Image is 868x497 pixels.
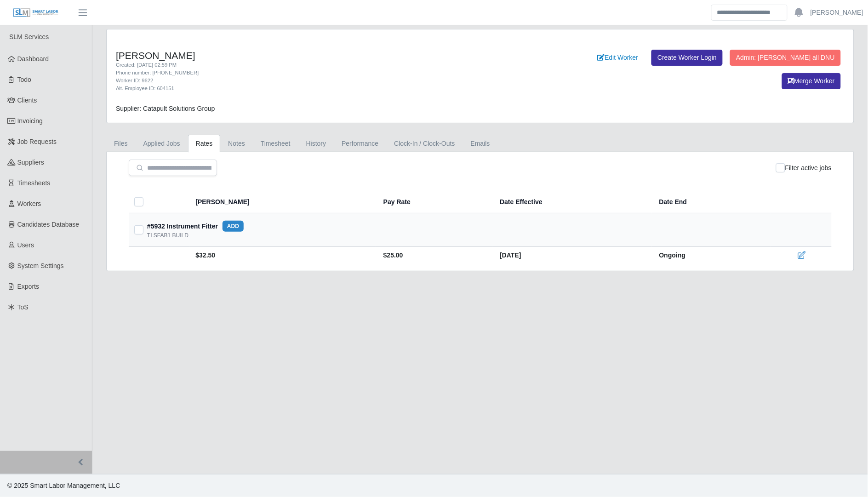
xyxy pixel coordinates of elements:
[147,221,244,232] div: #5932 Instrument Fitter
[116,85,535,92] div: Alt. Employee ID: 604151
[730,50,841,66] button: Admin: [PERSON_NAME] all DNU
[223,221,244,232] button: add
[17,179,51,187] span: Timesheets
[782,73,841,89] button: Merge Worker
[17,241,34,249] span: Users
[492,247,651,264] td: [DATE]
[7,482,120,489] span: © 2025 Smart Labor Management, LLC
[298,135,334,153] a: History
[116,105,215,112] span: Supplier: Catapult Solutions Group
[811,8,863,17] a: [PERSON_NAME]
[17,303,29,311] span: ToS
[116,50,535,61] h4: [PERSON_NAME]
[147,232,188,239] div: TI SFAB1 BUILD
[17,159,44,166] span: Suppliers
[334,135,386,153] a: Performance
[492,191,651,213] th: Date Effective
[776,160,832,176] div: Filter active jobs
[652,247,771,264] td: Ongoing
[17,221,80,228] span: Candidates Database
[188,135,221,153] a: Rates
[17,138,57,145] span: Job Requests
[652,191,771,213] th: Date End
[116,69,535,77] div: Phone number: [PHONE_NUMBER]
[376,247,492,264] td: $25.00
[106,135,136,153] a: Files
[13,8,59,18] img: SLM Logo
[9,33,49,40] span: SLM Services
[116,77,535,85] div: Worker ID: 9622
[17,55,49,63] span: Dashboard
[463,135,498,153] a: Emails
[136,135,188,153] a: Applied Jobs
[386,135,463,153] a: Clock-In / Clock-Outs
[17,283,39,290] span: Exports
[17,200,41,207] span: Workers
[17,97,37,104] span: Clients
[711,5,788,21] input: Search
[651,50,723,66] a: Create Worker Login
[591,50,644,66] a: Edit Worker
[17,117,43,125] span: Invoicing
[376,191,492,213] th: Pay Rate
[116,61,535,69] div: Created: [DATE] 02:59 PM
[190,191,376,213] th: [PERSON_NAME]
[17,262,64,269] span: System Settings
[190,247,376,264] td: $32.50
[17,76,31,83] span: Todo
[220,135,253,153] a: Notes
[253,135,298,153] a: Timesheet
